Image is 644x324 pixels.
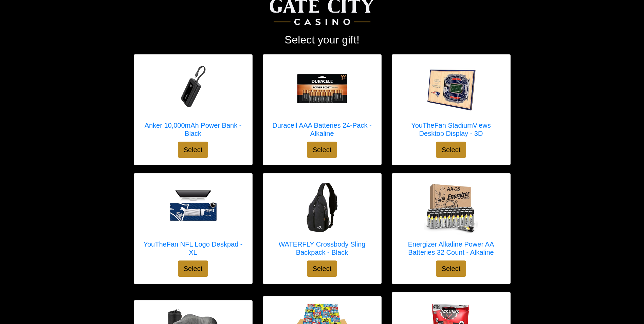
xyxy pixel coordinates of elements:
[399,61,503,142] a: YouTheFan StadiumViews Desktop Display - 3D YouTheFan StadiumViews Desktop Display - 3D
[436,142,466,158] button: Select
[178,142,208,158] button: Select
[436,260,466,277] button: Select
[270,121,374,138] h5: Duracell AAA Batteries 24-Pack - Alkaline
[399,121,503,138] h5: YouTheFan StadiumViews Desktop Display - 3D
[270,240,374,256] h5: WATERFLY Crossbody Sling Backpack - Black
[307,260,337,277] button: Select
[141,121,245,138] h5: Anker 10,000mAh Power Bank - Black
[399,240,503,256] h5: Energizer Alkaline Power AA Batteries 32 Count - Alkaline
[270,61,374,142] a: Duracell AAA Batteries 24-Pack - Alkaline Duracell AAA Batteries 24-Pack - Alkaline
[424,61,478,116] img: YouTheFan StadiumViews Desktop Display - 3D
[424,180,478,235] img: Energizer Alkaline Power AA Batteries 32 Count - Alkaline
[307,142,337,158] button: Select
[270,180,374,260] a: WATERFLY Crossbody Sling Backpack - Black WATERFLY Crossbody Sling Backpack - Black
[399,180,503,260] a: Energizer Alkaline Power AA Batteries 32 Count - Alkaline Energizer Alkaline Power AA Batteries 3...
[178,260,208,277] button: Select
[166,61,220,116] img: Anker 10,000mAh Power Bank - Black
[295,180,349,235] img: WATERFLY Crossbody Sling Backpack - Black
[166,180,220,235] img: YouTheFan NFL Logo Deskpad - XL
[141,240,245,256] h5: YouTheFan NFL Logo Deskpad - XL
[295,61,349,116] img: Duracell AAA Batteries 24-Pack - Alkaline
[141,61,245,142] a: Anker 10,000mAh Power Bank - Black Anker 10,000mAh Power Bank - Black
[134,33,511,46] h2: Select your gift!
[141,180,245,260] a: YouTheFan NFL Logo Deskpad - XL YouTheFan NFL Logo Deskpad - XL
